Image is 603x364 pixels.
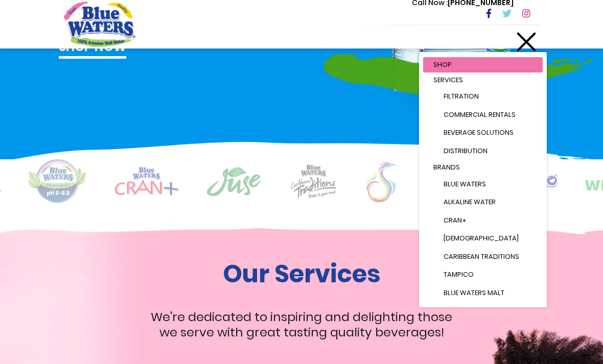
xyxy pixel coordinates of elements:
[64,2,135,46] a: store logo
[141,259,462,289] h1: Our Services
[444,128,514,137] span: Beverage Solutions
[288,164,339,199] img: logo
[366,161,396,202] img: logo
[444,288,504,298] span: Blue Waters Malt
[141,309,462,340] p: We're dedicated to inspiring and delighting those we serve with great tasting quality beverages!
[433,162,460,172] span: Brands
[114,167,179,196] img: logo
[28,159,87,204] img: logo
[206,166,261,197] img: logo
[444,197,496,207] span: Alkaline Water
[433,75,463,85] span: Services
[444,270,474,279] span: Tampico
[444,146,488,156] span: Distribution
[444,110,516,119] span: Commercial Rentals
[444,215,467,225] span: Cran+
[444,252,519,261] span: Caribbean Traditions
[444,233,519,243] span: [DEMOGRAPHIC_DATA]
[444,179,486,189] span: Blue Waters
[433,60,452,69] span: Shop
[444,306,472,316] span: Stamina
[444,91,479,101] span: Filtration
